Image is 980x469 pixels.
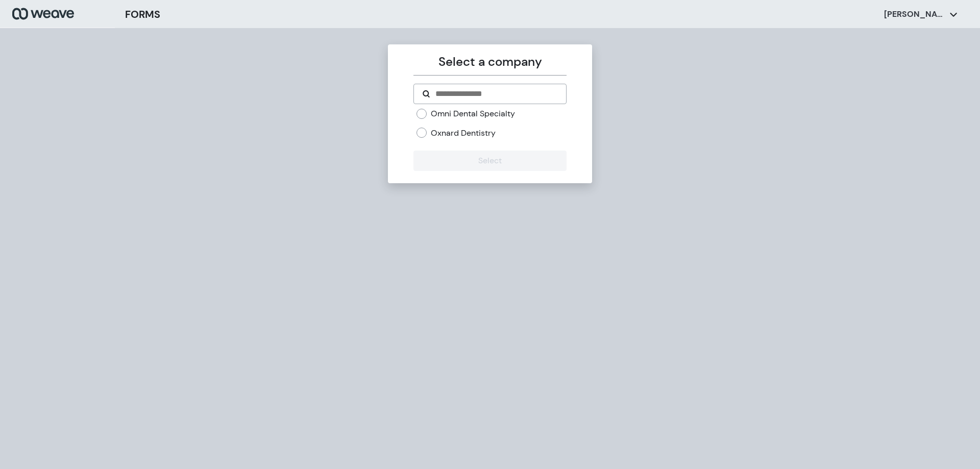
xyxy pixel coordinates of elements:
[413,53,566,71] p: Select a company
[125,7,160,22] h3: FORMS
[434,88,557,100] input: Search
[431,128,496,139] label: Oxnard Dentistry
[413,151,566,171] button: Select
[431,108,515,119] label: Omni Dental Specialty
[884,9,945,20] p: [PERSON_NAME]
